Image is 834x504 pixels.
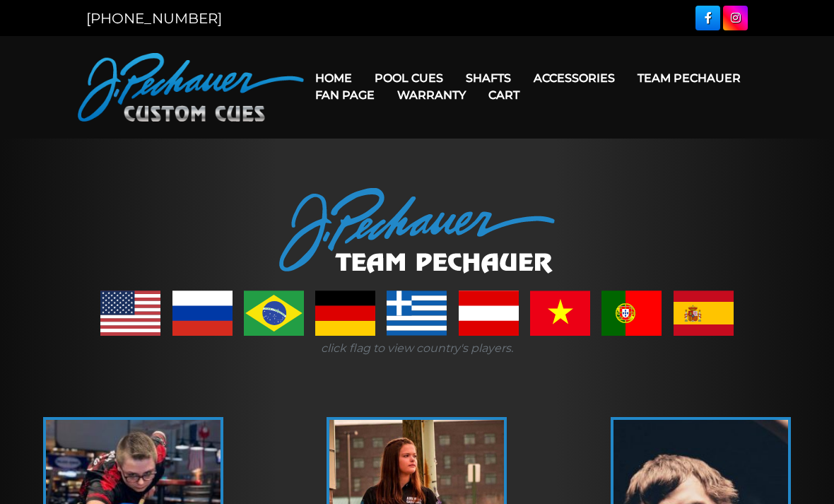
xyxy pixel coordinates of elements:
[626,60,752,96] a: Team Pechauer
[304,77,386,113] a: Fan Page
[363,60,454,96] a: Pool Cues
[304,60,363,96] a: Home
[477,77,531,113] a: Cart
[78,53,304,122] img: Pechauer Custom Cues
[454,60,522,96] a: Shafts
[522,60,626,96] a: Accessories
[386,77,477,113] a: Warranty
[321,341,513,355] i: click flag to view country's players.
[86,10,222,27] a: [PHONE_NUMBER]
